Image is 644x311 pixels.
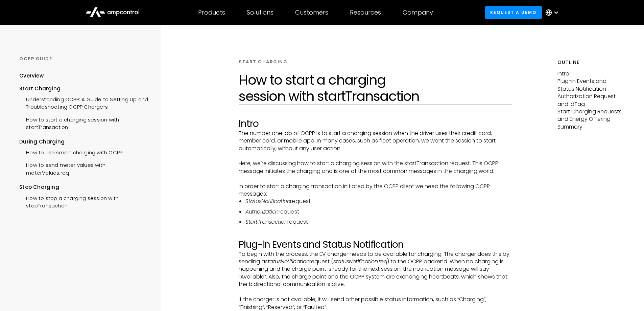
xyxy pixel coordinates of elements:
em: statusNotification [265,258,309,265]
li: request [245,208,512,216]
a: How to stop a charging session with stopTransaction [19,191,148,212]
p: Intro [557,70,625,77]
div: Overview [19,72,44,80]
a: How to use smart charging with OCPP [19,146,122,158]
p: Summary [557,123,625,131]
li: request [245,198,512,205]
p: Start Charging Requests and Energy Offering [557,108,625,123]
div: During Charging [19,138,148,146]
div: Customers [295,9,328,16]
p: The number one job of OCPP is to start a charging session when the driver uses their credit card,... [239,130,512,152]
p: In order to start a charging transaction initiated by the OCPP client we need the following OCPP ... [239,183,512,198]
div: Start Charging [19,85,148,92]
h2: Plug-in Events and Status Notification [239,239,512,250]
div: OCPP GUIDE [19,56,148,62]
a: How to send meter values with meterValues.req [19,158,148,178]
p: Here, we’re discussing how to start a charging session with the startTransaction request. This OC... [239,160,512,175]
em: statusNotification.req [333,258,387,265]
em: Authorization [245,208,279,216]
div: Stop Charging [19,183,148,191]
div: Resources [350,9,381,16]
p: ‍ [239,231,512,239]
a: Request a demo [485,6,542,19]
div: START CHARGING [239,59,287,65]
div: Company [403,9,433,16]
h2: Intro [239,118,512,130]
p: Plug-in Events and Status Notification [557,77,625,93]
p: ‍ [239,152,512,160]
a: Understanding OCPP: A Guide to Setting Up and Troubleshooting OCPP Chargers [19,92,148,113]
h1: How to start a charging session with startTransaction [239,72,512,104]
div: Products [198,9,225,16]
a: How to start a charging session with startTransaction [19,113,148,133]
p: ‍ [239,175,512,182]
li: request [245,218,512,226]
em: StartTransaction [245,218,287,226]
p: Authorization Request and idTag [557,93,625,108]
div: Solutions [247,9,273,16]
em: StatusNotification [245,197,290,205]
p: ‍ [239,288,512,296]
a: Overview [19,72,44,85]
p: If the charger is not available, it will send other possible status information, such as “Chargin... [239,296,512,311]
p: To begin with the process, the EV charger needs to be available for charging. The charger does th... [239,250,512,288]
h5: Outline [557,59,625,66]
